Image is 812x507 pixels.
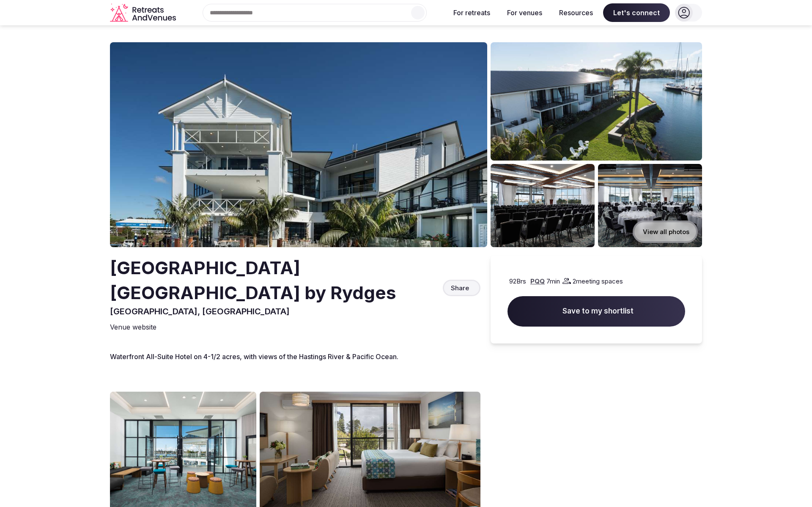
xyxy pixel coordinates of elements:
[491,42,702,161] img: Venue gallery photo
[491,164,595,247] img: Venue gallery photo
[509,277,526,286] span: 92 Brs
[443,280,480,296] button: Share
[573,277,623,286] span: 2 meeting spaces
[447,3,497,22] button: For retreats
[110,352,398,361] span: Waterfront All-Suite Hotel on 4-1/2 acres, with views of the Hastings River & Pacific Ocean.
[110,42,487,247] img: Venue cover photo
[110,3,178,22] a: Visit the homepage
[530,277,545,285] a: PQQ
[633,221,698,243] button: View all photos
[110,306,290,316] span: [GEOGRAPHIC_DATA], [GEOGRAPHIC_DATA]
[562,306,634,316] span: Save to my shortlist
[598,164,702,247] img: Venue gallery photo
[603,3,670,22] span: Let's connect
[110,256,439,305] h2: [GEOGRAPHIC_DATA] [GEOGRAPHIC_DATA] by Rydges
[546,277,560,286] span: 7 min
[451,283,469,292] span: Share
[500,3,549,22] button: For venues
[552,3,600,22] button: Resources
[110,322,156,332] span: Venue website
[110,3,178,22] svg: Retreats and Venues company logo
[110,322,160,332] a: Venue website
